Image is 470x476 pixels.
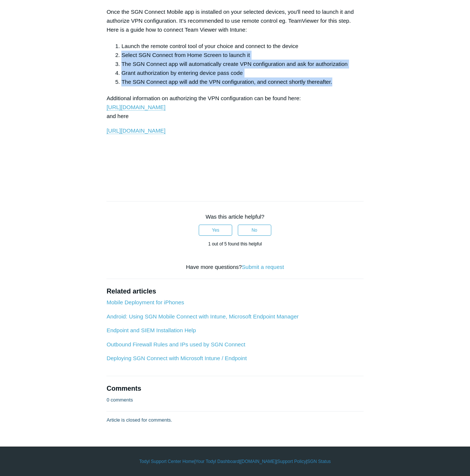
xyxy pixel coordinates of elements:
[106,384,363,394] h2: Comments
[242,264,284,270] a: Submit a request
[121,60,363,69] li: The SGN Connect app will automatically create VPN configuration and ask for authorization
[106,416,172,424] p: Article is closed for comments.
[121,42,363,51] li: Launch the remote control tool of your choice and connect to the device
[106,127,165,134] a: [URL][DOMAIN_NAME]
[199,225,232,236] button: This article was helpful
[208,241,262,247] span: 1 out of 5 found this helpful
[139,458,194,465] a: Todyl Support Center Home
[106,341,245,348] a: Outbound Firewall Rules and IPs used by SGN Connect
[121,77,363,86] li: The SGN Connect app will add the VPN configuration, and connect shortly thereafter.
[206,213,265,220] span: Was this article helpful?
[106,396,133,404] p: 0 comments
[195,458,239,465] a: Your Todyl Dashboard
[277,458,306,465] a: Support Policy
[106,263,363,272] div: Have more questions?
[23,458,447,465] div: | | | |
[106,94,363,121] p: Additional information on authorizing the VPN configuration can be found here: and here
[106,7,363,34] p: Once the SGN Connect Mobile app is installed on your selected devices, you'll need to launch it a...
[106,286,363,296] h2: Related articles
[106,313,298,320] a: Android: Using SGN Mobile Connect with Intune, Microsoft Endpoint Manager
[106,104,165,111] a: [URL][DOMAIN_NAME]
[121,69,363,77] li: Grant authorization by entering device pass code
[106,327,196,333] a: Endpoint and SIEM Installation Help
[307,458,331,465] a: SGN Status
[121,51,363,60] li: Select SGN Connect from Home Screen to launch it
[240,458,276,465] a: [DOMAIN_NAME]
[106,299,184,305] a: Mobile Deployment for iPhones
[106,355,247,361] a: Deploying SGN Connect with Microsoft Intune / Endpoint
[238,225,271,236] button: This article was not helpful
